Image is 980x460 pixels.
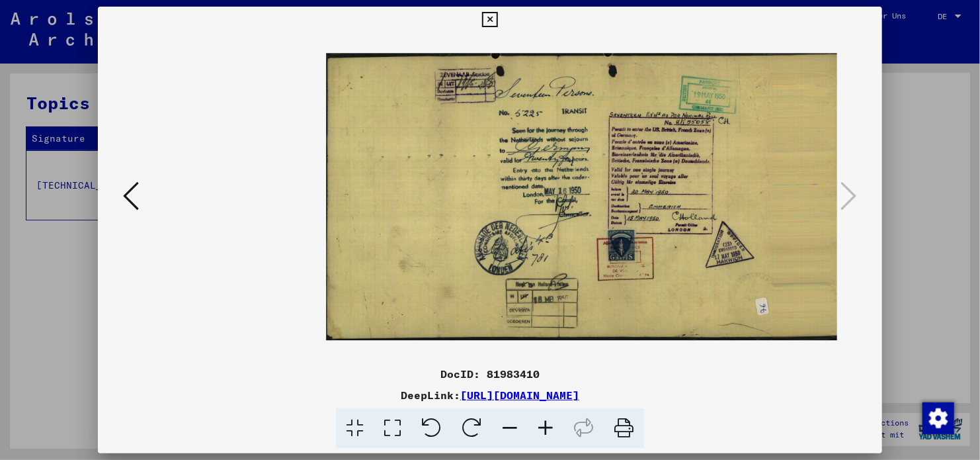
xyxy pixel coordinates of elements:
[98,387,882,403] div: DeepLink:
[327,53,852,340] img: 002.jpg
[922,402,954,434] img: Zustimmung ändern
[460,389,579,402] a: [URL][DOMAIN_NAME]
[98,366,882,382] div: DocID: 81983410
[922,402,954,434] div: Zustimmung ändern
